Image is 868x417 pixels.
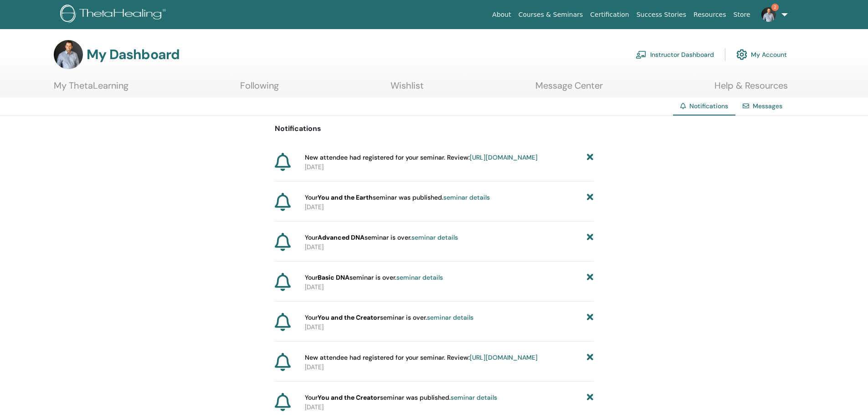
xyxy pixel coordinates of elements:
a: Courses & Seminars [515,6,587,23]
p: [DATE] [305,282,594,292]
strong: Advanced DNA [318,233,365,241]
span: Your seminar was published. [305,193,490,202]
a: Certification [586,6,632,23]
p: Notifications [275,123,594,134]
img: default.jpg [54,40,83,69]
strong: You and the Earth [318,193,373,201]
span: 2 [771,4,779,11]
a: Message Center [535,80,603,98]
span: Your seminar is over. [305,273,443,282]
a: seminar details [396,273,443,281]
strong: You and the Creator [318,313,380,322]
a: Instructor Dashboard [636,45,714,65]
img: logo.png [60,5,169,25]
img: chalkboard-teacher.svg [636,50,647,59]
p: [DATE] [305,242,594,252]
img: cog.svg [736,47,747,62]
a: [URL][DOMAIN_NAME] [470,353,538,362]
span: Your seminar was published. [305,393,497,402]
span: Notifications [689,102,728,110]
a: About [488,6,514,23]
a: My ThetaLearning [54,80,128,98]
a: My Account [736,45,787,65]
a: Following [240,80,279,98]
span: New attendee had registered for your seminar. Review: [305,153,538,162]
a: seminar details [411,233,458,241]
p: [DATE] [305,362,594,372]
h3: My Dashboard [87,46,180,63]
a: Wishlist [390,80,424,98]
a: Store [730,6,754,23]
p: [DATE] [305,162,594,172]
p: [DATE] [305,322,594,332]
a: seminar details [451,393,497,402]
strong: Basic DNA [318,273,349,281]
a: Help & Resources [714,80,788,98]
a: Success Stories [633,6,690,23]
img: default.jpg [761,7,776,22]
a: Messages [753,102,782,110]
strong: You and the Creator [318,393,380,402]
p: [DATE] [305,202,594,212]
a: seminar details [427,313,473,322]
span: Your seminar is over. [305,233,458,242]
p: [DATE] [305,402,594,412]
a: Resources [690,6,730,23]
span: New attendee had registered for your seminar. Review: [305,353,538,362]
span: Your seminar is over. [305,313,473,322]
a: [URL][DOMAIN_NAME] [470,153,538,161]
a: seminar details [443,193,490,201]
